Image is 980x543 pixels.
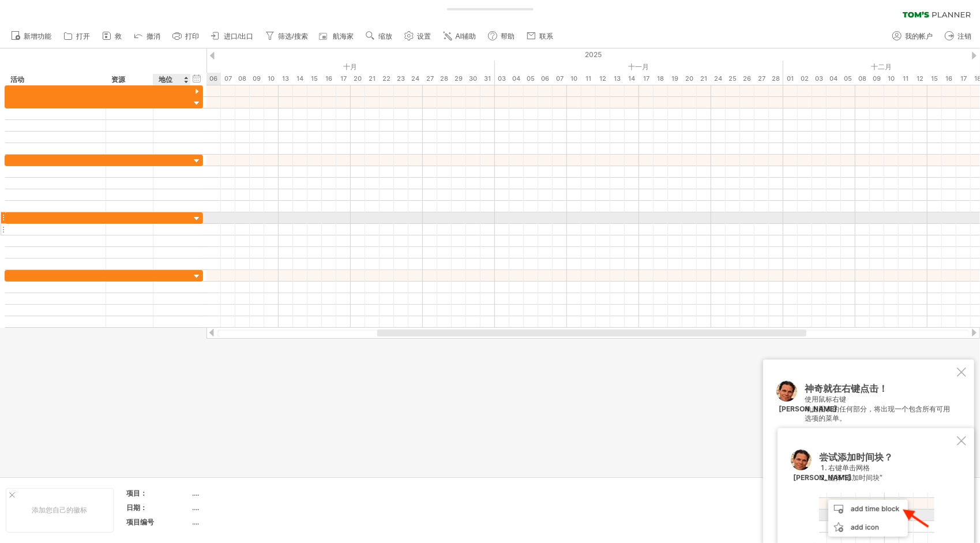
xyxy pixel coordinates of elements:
[805,385,950,422] font: 使用鼠标右键 单击图表的任何部分，将出现一个包含所有可用选项的菜单。
[899,73,913,85] div: Thursday, 11 December 2025
[317,29,357,44] a: 航海家
[32,505,88,514] font: 添加您自己的徽标
[668,73,682,85] div: Wednesday, 19 November 2025
[401,29,434,44] a: 设置
[208,29,257,44] a: 进口/出口
[884,73,899,85] div: Wednesday, 10 December 2025
[495,73,509,85] div: Monday, 3 November 2025
[942,73,956,85] div: Tuesday, 16 December 2025
[440,29,479,44] a: AI辅助
[336,73,351,85] div: Friday, 17 October 2025
[793,473,851,483] div: [PERSON_NAME]
[185,32,199,40] span: 打印
[769,73,783,85] div: Friday, 28 November 2025
[147,32,160,40] span: 撤消
[697,73,711,85] div: Friday, 21 November 2025
[855,73,870,85] div: Monday, 8 December 2025
[394,73,408,85] div: Thursday, 23 October 2025
[740,73,754,85] div: Wednesday, 26 November 2025
[456,32,476,40] span: AI辅助
[480,73,495,85] div: Friday, 31 October 2025
[322,73,336,85] div: Thursday, 16 October 2025
[639,73,654,85] div: Monday, 17 November 2025
[828,473,955,483] li: 选择“添加时间块”
[363,29,396,44] a: 缩放
[417,32,431,40] span: 设置
[170,29,202,44] a: 打印
[452,73,466,85] div: Wednesday, 29 October 2025
[224,32,253,40] span: 进口/出口
[437,73,452,85] div: Tuesday, 28 October 2025
[8,29,55,44] a: 新增功能
[131,29,164,44] a: 撤消
[466,73,480,85] div: Thursday, 30 October 2025
[726,73,740,85] div: Tuesday, 25 November 2025
[365,73,380,85] div: Tuesday, 21 October 2025
[798,73,812,85] div: Tuesday, 2 December 2025
[250,73,264,85] div: Thursday, 9 October 2025
[495,61,783,73] div: November 2025
[111,74,147,85] div: 资源
[754,73,769,85] div: Thursday, 27 November 2025
[192,488,289,498] div: ....
[264,73,279,85] div: Friday, 10 October 2025
[76,32,90,40] span: 打开
[115,32,122,40] span: 救
[805,383,888,400] span: 神奇就在右键点击！
[942,29,975,44] a: 注销
[711,73,726,85] div: Monday, 24 November 2025
[351,73,365,85] div: Monday, 20 October 2025
[192,503,289,512] div: ....
[206,73,221,85] div: Monday, 6 October 2025
[333,32,354,40] span: 航海家
[841,73,855,85] div: Friday, 5 December 2025
[870,73,884,85] div: Tuesday, 9 December 2025
[408,73,423,85] div: Friday, 24 October 2025
[567,73,581,85] div: Monday, 10 November 2025
[159,74,184,85] div: 地位
[10,74,99,85] div: 活动
[682,73,697,85] div: Thursday, 20 November 2025
[163,61,495,73] div: October 2025
[24,32,51,40] span: 新增功能
[235,73,250,85] div: Wednesday, 8 October 2025
[928,73,942,85] div: Monday, 15 December 2025
[485,29,518,44] a: 帮助
[596,73,610,85] div: Wednesday, 12 November 2025
[956,73,971,85] div: Wednesday, 17 December 2025
[509,73,524,85] div: Tuesday, 4 November 2025
[501,32,515,40] span: 帮助
[524,29,557,44] a: 联系
[812,73,827,85] div: Wednesday, 3 December 2025
[654,73,668,85] div: Tuesday, 18 November 2025
[378,32,392,40] span: 缩放
[221,73,235,85] div: Tuesday, 7 October 2025
[553,73,567,85] div: Friday, 7 November 2025
[610,73,625,85] div: Thursday, 13 November 2025
[279,73,293,85] div: Monday, 13 October 2025
[192,517,289,527] div: ....
[779,405,837,414] div: [PERSON_NAME]
[278,32,307,40] span: 筛选/搜索
[889,29,936,44] a: 我的帐户
[581,73,596,85] div: Tuesday, 11 November 2025
[61,29,93,44] a: 打开
[380,73,394,85] div: Wednesday, 22 October 2025
[913,73,928,85] div: Friday, 12 December 2025
[126,517,190,527] div: 项目编号
[423,73,437,85] div: Monday, 27 October 2025
[262,29,311,44] a: 筛选/搜索
[783,73,798,85] div: Monday, 1 December 2025
[819,451,893,469] span: 尝试添加时间块？
[905,32,933,40] span: 我的帐户
[126,503,190,512] div: 日期：
[307,73,322,85] div: Wednesday, 15 October 2025
[524,73,538,85] div: Wednesday, 5 November 2025
[828,463,955,473] li: 右键单击网格
[293,73,307,85] div: Tuesday, 14 October 2025
[539,32,553,40] span: 联系
[538,73,553,85] div: Thursday, 6 November 2025
[827,73,841,85] div: Thursday, 4 December 2025
[99,29,125,44] a: 救
[625,73,639,85] div: Friday, 14 November 2025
